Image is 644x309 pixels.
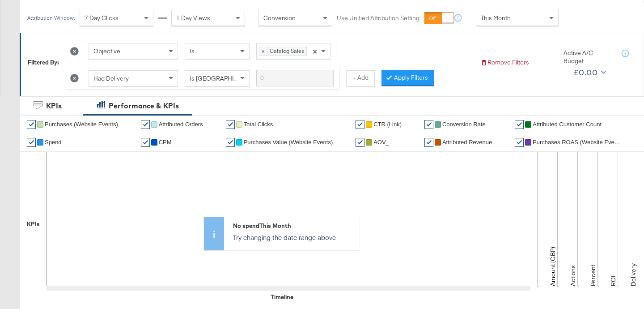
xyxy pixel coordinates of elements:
[480,58,529,67] button: Remove Filters
[27,15,75,21] div: Attribution Window:
[442,121,486,128] span: Conversion Rate
[259,46,267,55] span: ×
[337,14,421,22] label: Use Unified Attribution Setting:
[533,139,622,146] span: Purchases ROAS (Website Events)
[373,121,402,128] span: CTR (Link)
[93,74,129,82] span: Had Delivery
[424,138,433,147] a: ✔
[356,120,364,129] a: ✔
[244,139,333,146] span: Purchases Value (Website Events)
[533,121,602,128] span: Attributed Customer Count
[515,120,524,129] a: ✔
[311,43,319,59] span: Clear all
[570,65,608,80] button: £0.00
[373,139,389,146] span: AOV_
[244,121,273,128] span: Total Clicks
[46,101,62,111] div: KPIs
[27,138,36,147] a: ✔
[226,138,235,147] a: ✔
[45,139,62,146] span: Spend
[573,66,597,79] div: £0.00
[93,47,120,55] span: Objective
[267,46,306,55] span: Catalog Sales
[263,14,296,22] span: Conversion
[256,70,334,86] input: Enter a search term
[233,233,355,242] p: Try changing the date range above
[233,222,355,230] div: No spend This Month
[141,138,150,147] a: ✔
[141,120,150,129] a: ✔
[176,14,210,22] span: 1 Day Views
[424,120,433,129] a: ✔
[563,49,613,65] div: Active A/C Budget
[159,139,172,146] span: CPM
[159,121,203,128] span: Attributed Orders
[45,121,118,128] span: Purchases (Website Events)
[190,47,195,55] span: Is
[28,58,59,67] div: Filtered By:
[442,139,492,146] span: Attributed Revenue
[27,120,36,129] a: ✔
[85,14,119,22] span: 7 Day Clicks
[190,74,258,82] span: Is [GEOGRAPHIC_DATA]
[481,14,511,22] span: This Month
[356,138,364,147] a: ✔
[346,70,375,86] button: + Add
[226,120,235,129] a: ✔
[313,47,317,55] span: ×
[109,101,179,111] div: Performance & KPIs
[381,70,434,86] button: Apply Filters
[515,138,524,147] a: ✔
